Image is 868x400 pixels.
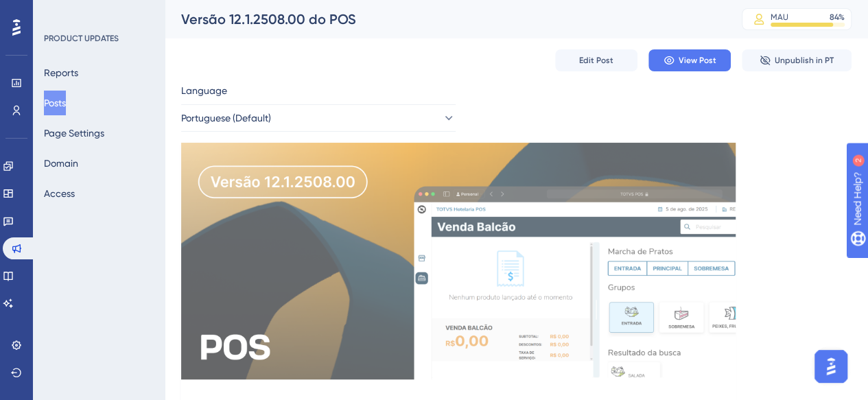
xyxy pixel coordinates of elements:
[771,12,788,23] div: MAU
[181,10,707,29] div: Versão 12.1.2508.00 do POS
[44,121,104,145] button: Page Settings
[555,49,637,71] button: Edit Post
[44,33,119,44] div: PRODUCT UPDATES
[44,60,78,85] button: Reports
[679,55,716,66] span: View Post
[775,55,834,66] span: Unpublish in PT
[181,143,736,379] img: file-1754490921752.png
[44,181,75,206] button: Access
[32,3,86,20] span: Need Help?
[830,12,845,23] div: 84 %
[181,104,456,132] button: Portuguese (Default)
[44,91,66,115] button: Posts
[810,346,852,387] iframe: UserGuiding AI Assistant Launcher
[579,55,613,66] span: Edit Post
[181,82,227,99] span: Language
[95,7,99,18] div: 2
[44,151,78,176] button: Domain
[742,49,852,71] button: Unpublish in PT
[648,49,731,71] button: View Post
[181,110,271,126] span: Portuguese (Default)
